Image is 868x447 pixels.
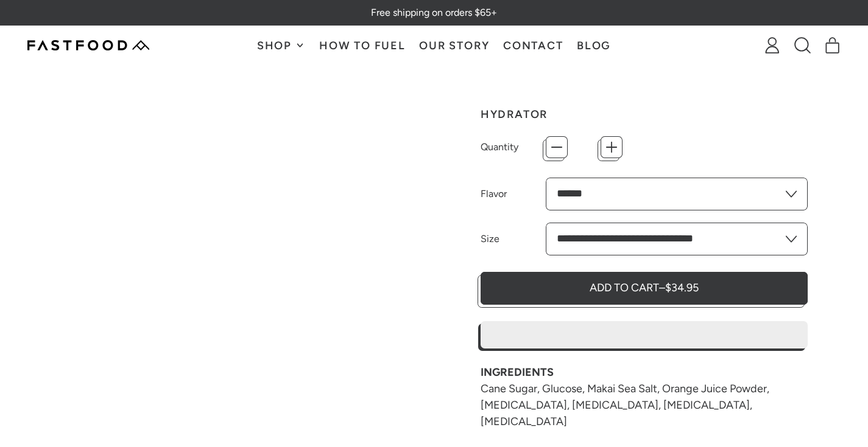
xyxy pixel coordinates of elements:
[546,136,568,158] button: −
[257,40,295,51] span: Shop
[601,136,623,158] button: +
[481,366,554,379] strong: INGREDIENTS
[496,26,570,64] a: Contact
[481,364,808,430] div: Cane Sugar, Glucose, Makai Sea Salt, Orange Juice Powder, [MEDICAL_DATA], [MEDICAL_DATA], [MEDICA...
[481,187,546,201] label: Flavor
[27,40,149,50] img: Fastfood
[481,140,546,154] label: Quantity
[312,26,412,64] a: How To Fuel
[481,109,808,120] h1: Hydrator
[570,26,618,64] a: Blog
[481,232,546,246] label: Size
[250,26,312,64] button: Shop
[412,26,496,64] a: Our Story
[481,272,808,305] button: Add to Cart–$34.95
